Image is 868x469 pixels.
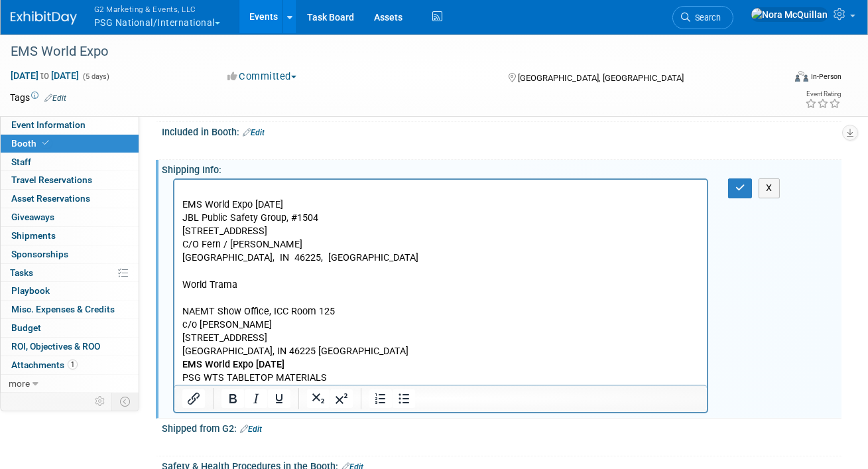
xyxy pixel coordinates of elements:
[240,425,262,434] a: Edit
[1,208,139,226] a: Giveaways
[393,389,415,408] button: Bullet list
[182,389,205,408] button: Insert/edit link
[1,171,139,189] a: Travel Reservations
[1,116,139,134] a: Event Information
[1,190,139,208] a: Asset Reservations
[112,393,139,410] td: Toggle Event Tabs
[11,11,77,25] img: ExhibitDay
[162,160,841,176] div: Shipping Info:
[1,356,139,374] a: Attachments1
[11,360,78,370] span: Attachments
[243,128,265,137] a: Edit
[1,135,139,153] a: Booth
[11,249,68,259] span: Sponsorships
[223,70,302,84] button: Committed
[1,245,139,263] a: Sponsorships
[10,70,80,82] span: [DATE] [DATE]
[11,193,90,204] span: Asset Reservations
[11,157,31,167] span: Staff
[719,69,841,89] div: Event Format
[1,282,139,300] a: Playbook
[1,319,139,337] a: Budget
[10,267,33,278] span: Tasks
[10,91,66,104] td: Tags
[1,264,139,282] a: Tasks
[1,153,139,171] a: Staff
[11,138,52,149] span: Booth
[82,72,109,81] span: (5 days)
[810,72,841,82] div: In-Person
[9,378,30,389] span: more
[11,285,50,296] span: Playbook
[759,178,780,198] button: X
[690,13,721,23] span: Search
[11,304,115,314] span: Misc. Expenses & Credits
[1,227,139,245] a: Shipments
[6,40,771,64] div: EMS World Expo
[11,212,54,222] span: Giveaways
[89,393,112,410] td: Personalize Event Tab Strip
[11,174,92,185] span: Travel Reservations
[672,6,733,29] a: Search
[42,139,49,147] i: Booth reservation complete
[11,230,56,241] span: Shipments
[1,301,139,318] a: Misc. Expenses & Credits
[162,419,841,436] div: Shipped from G2:
[369,389,392,408] button: Numbered list
[221,389,244,408] button: Bold
[11,341,100,352] span: ROI, Objectives & ROO
[1,375,139,393] a: more
[805,91,841,98] div: Event Rating
[330,389,353,408] button: Superscript
[38,70,51,81] span: to
[518,73,684,83] span: [GEOGRAPHIC_DATA], [GEOGRAPHIC_DATA]
[11,119,86,130] span: Event Information
[307,389,330,408] button: Subscript
[11,322,41,333] span: Budget
[68,360,78,369] span: 1
[162,122,841,139] div: Included in Booth:
[268,389,290,408] button: Underline
[1,338,139,356] a: ROI, Objectives & ROO
[245,389,267,408] button: Italic
[174,180,707,385] iframe: Rich Text Area
[751,7,828,22] img: Nora McQuillan
[94,2,220,16] span: G2 Marketing & Events, LLC
[44,94,66,103] a: Edit
[795,71,808,82] img: Format-Inperson.png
